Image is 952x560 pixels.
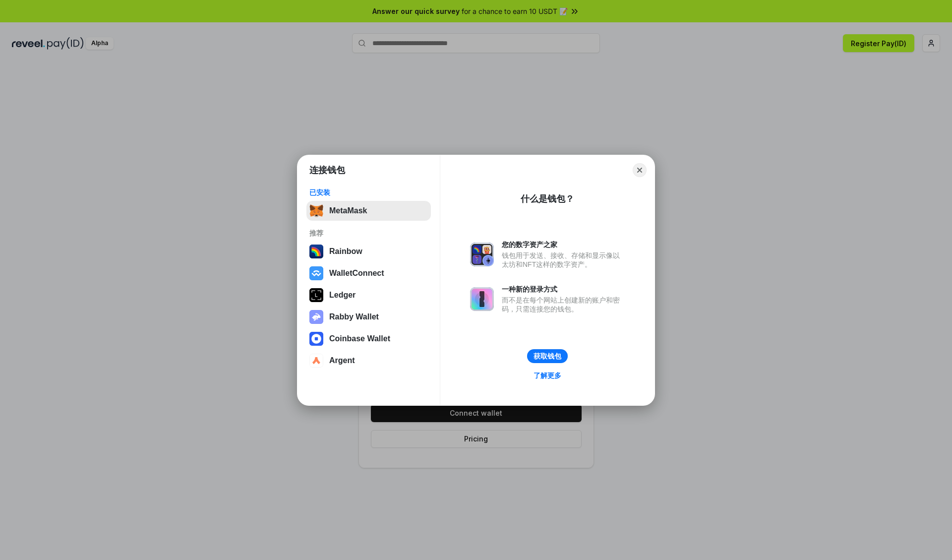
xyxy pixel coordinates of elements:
[306,201,431,221] button: MetaMask
[502,296,625,313] div: 而不是在每个网站上创建新的账户和密码，只需连接您的钱包。
[329,206,367,215] div: MetaMask
[306,263,431,283] button: WalletConnect
[306,285,431,305] button: Ledger
[528,369,567,382] a: 了解更多
[329,247,362,256] div: Rainbow
[534,352,561,361] div: 获取钱包
[329,312,379,321] div: Rabby Wallet
[502,251,625,269] div: 钱包用于发送、接收、存储和显示像以太坊和NFT这样的数字资产。
[329,269,384,278] div: WalletConnect
[309,164,345,176] h1: 连接钱包
[502,285,625,294] div: 一种新的登录方式
[306,329,431,349] button: Coinbase Wallet
[470,243,494,266] img: svg+xml,%3Csvg%20xmlns%3D%22http%3A%2F%2Fwww.w3.org%2F2000%2Fsvg%22%20fill%3D%22none%22%20viewBox...
[309,229,428,238] div: 推荐
[309,204,323,218] img: svg+xml,%3Csvg%20fill%3D%22none%22%20height%3D%2233%22%20viewBox%3D%220%200%2035%2033%22%20width%...
[329,291,356,300] div: Ledger
[329,356,355,365] div: Argent
[502,240,625,249] div: 您的数字资产之家
[306,242,431,261] button: Rainbow
[329,334,390,343] div: Coinbase Wallet
[309,188,428,197] div: 已安装
[521,193,574,205] div: 什么是钱包？
[470,287,494,311] img: svg+xml,%3Csvg%20xmlns%3D%22http%3A%2F%2Fwww.w3.org%2F2000%2Fsvg%22%20fill%3D%22none%22%20viewBox...
[309,245,323,258] img: svg+xml,%3Csvg%20width%3D%22120%22%20height%3D%22120%22%20viewBox%3D%220%200%20120%20120%22%20fil...
[309,266,323,280] img: svg+xml,%3Csvg%20width%3D%2228%22%20height%3D%2228%22%20viewBox%3D%220%200%2028%2028%22%20fill%3D...
[309,354,323,368] img: svg+xml,%3Csvg%20width%3D%2228%22%20height%3D%2228%22%20viewBox%3D%220%200%2028%2028%22%20fill%3D...
[534,371,561,380] div: 了解更多
[309,288,323,302] img: svg+xml,%3Csvg%20xmlns%3D%22http%3A%2F%2Fwww.w3.org%2F2000%2Fsvg%22%20width%3D%2228%22%20height%3...
[306,351,431,371] button: Argent
[309,310,323,324] img: svg+xml,%3Csvg%20xmlns%3D%22http%3A%2F%2Fwww.w3.org%2F2000%2Fsvg%22%20fill%3D%22none%22%20viewBox...
[633,163,647,177] button: Close
[527,349,568,363] button: 获取钱包
[306,307,431,327] button: Rabby Wallet
[309,332,323,346] img: svg+xml,%3Csvg%20width%3D%2228%22%20height%3D%2228%22%20viewBox%3D%220%200%2028%2028%22%20fill%3D...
